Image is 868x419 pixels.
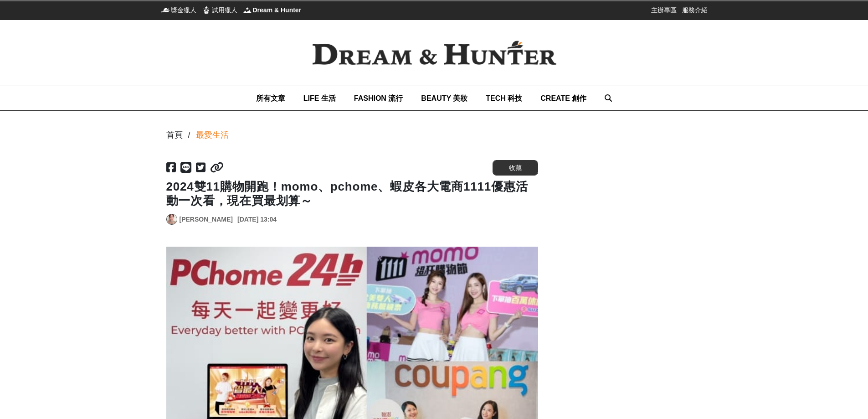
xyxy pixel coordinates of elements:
[540,86,586,110] a: CREATE 創作
[421,86,467,110] a: BEAUTY 美妝
[196,129,229,141] a: 最愛生活
[166,129,183,141] div: 首頁
[243,5,252,15] img: Dream & Hunter
[161,5,170,15] img: 獎金獵人
[212,5,237,15] span: 試用獵人
[253,5,302,15] span: Dream & Hunter
[298,26,571,80] img: Dream & Hunter
[354,86,403,110] a: FASHION 流行
[421,94,467,102] span: BEAUTY 美妝
[256,94,285,102] span: 所有文章
[303,86,336,110] a: LIFE 生活
[256,86,285,110] a: 所有文章
[188,129,190,141] div: /
[202,5,211,15] img: 試用獵人
[167,214,177,224] img: Avatar
[166,180,538,208] h1: 2024雙11購物開跑！momo、pchome、蝦皮各大電商1111優惠活動一次看，現在買最划算～
[166,214,177,225] a: Avatar
[171,5,196,15] span: 獎金獵人
[493,160,538,176] button: 收藏
[682,5,708,15] a: 服務介紹
[540,94,586,102] span: CREATE 創作
[303,94,336,102] span: LIFE 生活
[651,5,677,15] a: 主辦專區
[486,86,522,110] a: TECH 科技
[486,94,522,102] span: TECH 科技
[180,215,233,224] a: [PERSON_NAME]
[161,5,196,15] a: 獎金獵人獎金獵人
[243,5,302,15] a: Dream & HunterDream & Hunter
[354,94,403,102] span: FASHION 流行
[202,5,237,15] a: 試用獵人試用獵人
[237,215,277,224] div: [DATE] 13:04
